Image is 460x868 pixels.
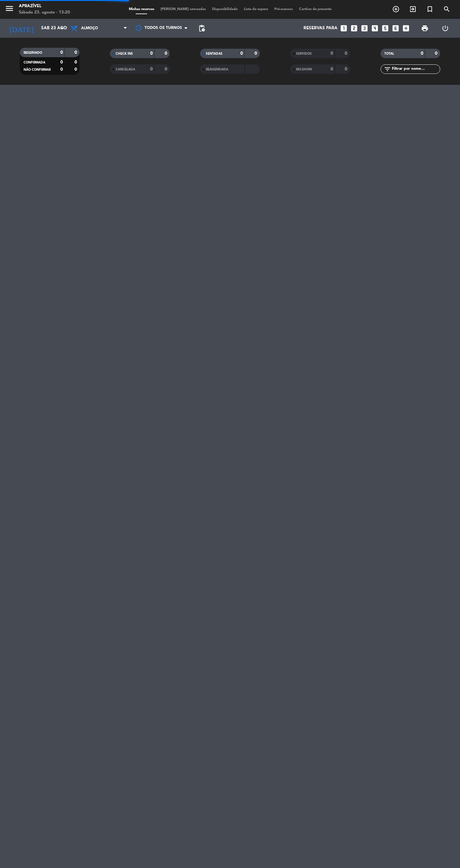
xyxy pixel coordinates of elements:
[150,67,153,71] strong: 0
[116,52,133,55] span: CHECK INS
[296,68,312,71] span: NO-SHOW
[392,24,400,32] i: looks_6
[296,8,335,11] span: Cartões de presente
[150,51,153,56] strong: 0
[165,51,168,56] strong: 0
[381,24,389,32] i: looks_5
[198,25,205,32] span: pending_actions
[126,8,157,11] span: Minhas reservas
[24,68,51,71] span: NÃO CONFIRMAR
[5,4,14,13] i: menu
[391,66,440,73] input: Filtrar por nome...
[60,67,63,72] strong: 0
[81,26,98,30] span: Almoço
[384,65,391,73] i: filter_list
[435,51,439,56] strong: 0
[384,52,394,55] span: TOTAL
[74,50,78,55] strong: 0
[241,8,271,11] span: Lista de espera
[345,51,348,56] strong: 0
[24,61,45,64] span: CONFIRMADA
[441,25,449,32] i: power_settings_new
[409,5,417,13] i: exit_to_app
[345,67,348,71] strong: 0
[209,8,241,11] span: Disponibilidade
[165,67,168,71] strong: 0
[74,60,78,64] strong: 0
[74,67,78,72] strong: 0
[421,51,423,56] strong: 0
[426,5,434,13] i: turned_in_not
[443,5,451,13] i: search
[157,8,209,11] span: [PERSON_NAME] semeadas
[19,9,70,16] div: Sábado 23. agosto - 13:20
[340,24,348,32] i: looks_one
[350,24,358,32] i: looks_two
[421,25,429,32] span: print
[24,51,42,54] span: RESERVADO
[304,26,337,31] span: Reservas para
[60,50,63,55] strong: 0
[271,8,296,11] span: Pré-acessos
[360,24,369,32] i: looks_3
[371,24,379,32] i: looks_4
[331,51,333,56] strong: 0
[402,24,410,32] i: add_box
[240,51,243,56] strong: 0
[392,5,400,13] i: add_circle_outline
[116,68,135,71] span: CANCELADA
[331,67,333,71] strong: 0
[435,19,455,38] div: LOG OUT
[206,52,222,55] span: SENTADAS
[19,3,70,9] div: Aprazível
[5,4,14,15] button: menu
[5,21,38,35] i: [DATE]
[60,60,63,64] strong: 0
[255,51,258,56] strong: 0
[206,68,228,71] span: REAGENDADA
[296,52,312,55] span: SERVIDOS
[58,25,66,32] i: arrow_drop_down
